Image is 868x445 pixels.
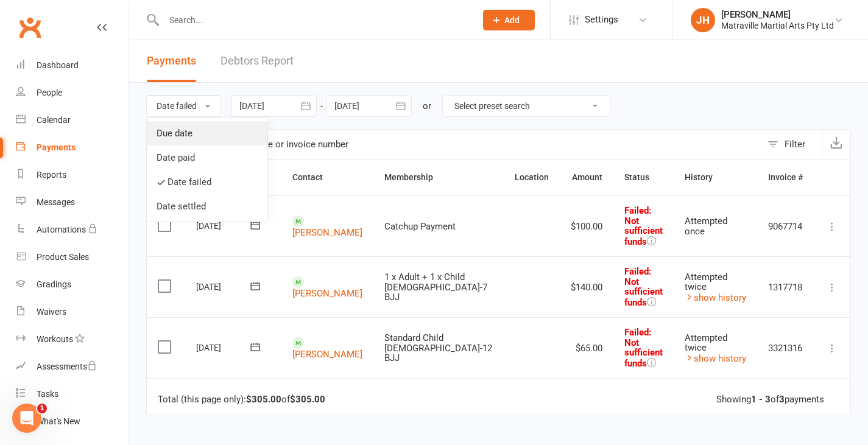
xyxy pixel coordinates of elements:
a: [PERSON_NAME] [292,288,362,299]
div: [DATE] [196,338,252,357]
div: Messages [37,197,75,207]
td: $140.00 [560,256,613,317]
div: Waivers [37,307,66,317]
a: Assessments [16,353,129,380]
div: Calendar [37,115,71,125]
div: Payments [37,142,76,152]
strong: $305.00 [246,394,281,405]
div: Assessments [37,362,97,371]
div: Total (this page only): of [158,394,325,405]
a: Waivers [16,298,129,326]
span: Attempted twice [685,272,727,293]
a: Workouts [16,326,129,353]
td: 9067714 [757,195,814,256]
strong: 3 [779,394,785,405]
th: Invoice # [757,159,814,195]
a: Reports [16,161,129,189]
th: Contact [281,159,373,195]
span: 1 [37,404,47,413]
td: 3321316 [757,317,814,378]
th: Status [613,159,674,195]
span: Failed [624,327,663,369]
button: Filter [761,130,822,159]
a: Date failed [147,170,267,194]
th: Membership [373,159,503,195]
span: : Not sufficient funds [624,205,663,247]
span: Attempted twice [685,332,727,354]
a: [PERSON_NAME] [292,227,362,238]
div: Matraville Martial Arts Pty Ltd [721,20,834,31]
a: Debtors Report [221,40,294,82]
span: Attempted once [685,215,727,237]
a: Payments [16,134,129,161]
div: Workouts [37,334,73,344]
span: Payments [147,54,196,67]
div: Dashboard [37,60,79,70]
a: What's New [16,408,129,435]
div: What's New [37,416,80,426]
input: Search... [160,12,467,29]
span: Catchup Payment [384,221,456,232]
span: Settings [585,6,618,33]
td: $100.00 [560,195,613,256]
input: Search by contact name or invoice number [147,130,761,159]
td: $65.00 [560,317,613,378]
div: Tasks [37,389,58,399]
span: : Not sufficient funds [624,266,663,308]
strong: $305.00 [290,394,325,405]
div: People [37,88,62,97]
div: Showing of payments [716,394,824,405]
span: 1 x Adult + 1 x Child [DEMOGRAPHIC_DATA]-7 BJJ [384,272,487,303]
a: [PERSON_NAME] [292,349,362,360]
a: Product Sales [16,244,129,271]
span: Standard Child [DEMOGRAPHIC_DATA]-12 BJJ [384,332,492,363]
button: Date failed [146,95,221,117]
a: Due date [147,121,267,145]
button: Add [483,10,535,30]
strong: 1 - 3 [751,394,771,405]
span: Failed [624,266,663,308]
a: Messages [16,189,129,216]
th: History [674,159,757,195]
a: Gradings [16,271,129,298]
a: Automations [16,216,129,244]
a: Date paid [147,145,267,170]
a: Clubworx [15,12,45,43]
a: Calendar [16,107,129,134]
div: Reports [37,170,66,180]
div: Automations [37,225,86,234]
a: Date settled [147,194,267,219]
div: JH [691,8,715,32]
div: Filter [785,137,805,152]
a: show history [685,292,746,303]
span: : Not sufficient funds [624,327,663,369]
span: Add [504,15,520,25]
div: [DATE] [196,277,252,296]
div: or [423,99,431,113]
a: Tasks [16,380,129,408]
div: Product Sales [37,252,89,262]
div: Gradings [37,279,71,289]
th: Location [504,159,560,195]
iframe: Intercom live chat [12,404,41,433]
button: Payments [147,40,196,82]
a: show history [685,353,746,364]
a: Dashboard [16,52,129,79]
td: 1317718 [757,256,814,317]
a: People [16,79,129,107]
th: Amount [560,159,613,195]
span: Failed [624,205,663,247]
div: [DATE] [196,216,252,235]
div: [PERSON_NAME] [721,9,834,20]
